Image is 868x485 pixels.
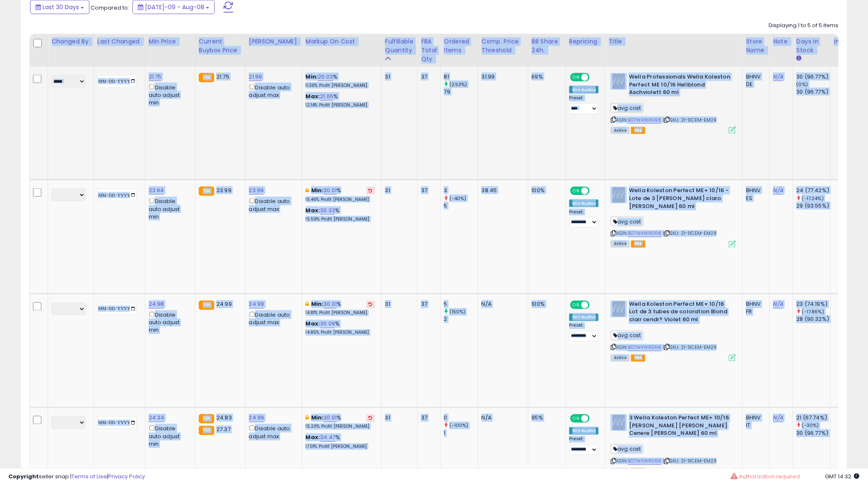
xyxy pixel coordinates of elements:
[8,472,39,480] strong: Copyright
[149,414,165,422] a: 24.34
[611,414,736,474] div: ASIN:
[306,310,375,316] p: 14.81% Profit [PERSON_NAME]
[149,37,192,46] div: Min Price
[611,331,643,340] span: avg cost
[249,37,299,46] div: [PERSON_NAME]
[571,415,581,422] span: ON
[199,73,214,82] small: FBA
[71,472,107,480] a: Terms of Use
[802,309,824,315] small: (-17.86%)
[306,434,320,442] b: Max:
[482,73,522,81] div: 31.99
[249,310,296,327] div: Disable auto adjust max
[589,301,602,308] span: OFF
[216,414,232,422] span: 24.83
[532,187,559,194] div: 100%
[216,186,231,194] span: 23.99
[249,83,296,99] div: Disable auto adjust max
[611,414,627,431] img: 51IbYWfgGjL._SL40_.jpg
[589,74,602,81] span: OFF
[249,300,264,309] a: 24.99
[306,444,375,450] p: 17.01% Profit [PERSON_NAME]
[306,83,375,89] p: 11.36% Profit [PERSON_NAME]
[629,414,731,440] b: 3 Wella Koleston Perfect ME+ 10/16 [PERSON_NAME] [PERSON_NAME] Cenere [PERSON_NAME] 60 ml
[249,186,264,195] a: 23.99
[569,314,599,321] div: Win BuyBox
[249,197,296,213] div: Disable auto adjust max
[149,424,189,448] div: Disable auto adjust min
[611,355,630,362] span: All listings currently available for purchase on Amazon
[145,3,204,11] span: [DATE]-09 - Aug-08
[324,300,337,309] a: 30.01
[306,216,375,222] p: 15.59% Profit [PERSON_NAME]
[628,344,662,351] a: B07W4WRG98
[611,73,736,133] div: ASIN:
[611,444,643,454] span: avg cost
[449,422,469,429] small: (-100%)
[482,414,522,422] div: N/A
[306,92,320,100] b: Max:
[199,426,214,435] small: FBA
[769,22,839,30] div: Displaying 1 to 5 of 5 items
[571,188,581,195] span: ON
[306,73,318,81] b: Min:
[306,206,320,214] b: Max:
[569,200,599,207] div: Win BuyBox
[306,414,375,430] div: %
[611,187,736,246] div: ASIN:
[320,206,335,215] a: 30.33
[324,414,337,422] a: 30.01
[797,187,830,194] div: 24 (77.42%)
[773,414,783,422] a: N/A
[311,414,324,422] b: Min:
[306,73,375,89] div: %
[318,73,333,81] a: 20.03
[199,301,214,310] small: FBA
[589,415,602,422] span: OFF
[663,458,717,465] span: | SKU: 21-9CEM-EM2R
[421,37,437,63] div: FBA Total Qty
[216,426,231,434] span: 27.37
[8,473,145,481] div: seller snap | |
[385,73,411,81] div: 31
[306,301,375,316] div: %
[444,37,475,55] div: Ordered Items
[482,187,522,194] div: 38.45
[797,414,830,422] div: 21 (67.74%)
[569,95,599,114] div: Preset:
[149,300,164,309] a: 24.98
[802,195,824,202] small: (-17.24%)
[746,37,766,55] div: Store Name
[628,117,662,124] a: B07W4WRG98
[631,127,645,134] span: FBA
[797,202,830,210] div: 29 (93.55%)
[797,55,802,62] small: Days In Stock.
[444,316,478,323] div: 2
[385,301,411,308] div: 31
[444,414,478,422] div: 0
[385,37,414,55] div: Fulfillable Quantity
[302,34,381,67] th: The percentage added to the cost of goods (COGS) that forms the calculator for Min & Max prices.
[311,300,324,308] b: Min:
[421,73,434,81] div: 37
[449,309,466,315] small: (150%)
[48,34,94,67] th: CSV column name: cust_attr_2_Changed by
[444,301,478,308] div: 5
[444,202,478,210] div: 5
[773,186,783,195] a: N/A
[421,414,434,422] div: 37
[216,300,232,308] span: 24.99
[663,230,717,237] span: | SKU: 21-9CEM-EM2R
[797,73,830,81] div: 30 (96.77%)
[611,241,630,248] span: All listings currently available for purchase on Amazon
[306,37,378,46] div: Markup on Cost
[249,424,296,440] div: Disable auto adjust max
[449,81,467,88] small: (2.53%)
[773,73,783,81] a: N/A
[797,88,830,96] div: 30 (96.77%)
[306,93,375,108] div: %
[746,73,763,88] div: BHNV DE
[773,37,789,46] div: Note
[306,434,375,449] div: %
[663,117,717,123] span: | SKU: 21-9CEM-EM2R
